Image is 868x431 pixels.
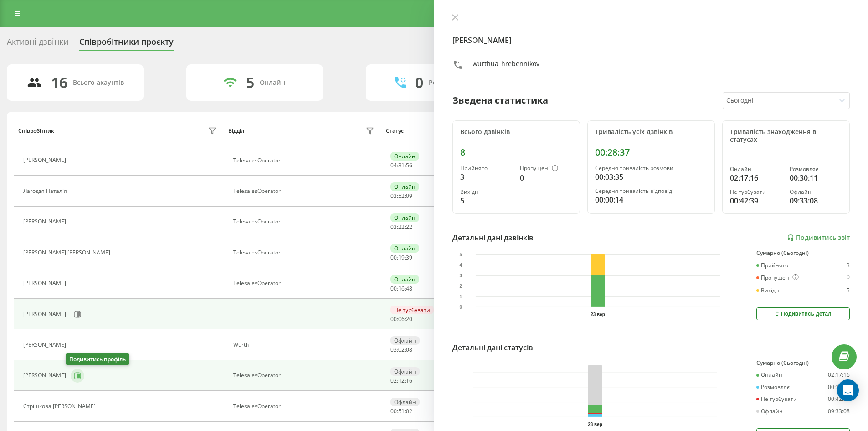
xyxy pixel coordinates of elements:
[828,396,850,402] div: 00:42:39
[233,157,377,164] div: TelesalesOperator
[390,161,397,169] span: 04
[398,192,405,200] span: 52
[520,172,572,183] div: 0
[390,223,397,231] span: 03
[847,287,850,294] div: 5
[390,407,397,415] span: 00
[23,311,68,317] div: [PERSON_NAME]
[23,188,69,194] div: Лагодзя Наталія
[787,234,850,242] a: Подивитись звіт
[595,128,707,136] div: Тривалість усіх дзвінків
[390,315,397,323] span: 00
[398,346,405,353] span: 02
[390,193,412,199] div: : :
[406,315,412,323] span: 20
[459,263,462,268] text: 4
[756,287,781,294] div: Вихідні
[390,347,412,353] div: : :
[790,189,842,195] div: Офлайн
[390,192,397,200] span: 03
[460,195,513,206] div: 5
[828,384,850,390] div: 00:30:11
[406,377,412,384] span: 16
[7,37,68,51] div: Активні дзвінки
[390,346,397,353] span: 03
[386,128,404,134] div: Статус
[847,274,850,281] div: 0
[828,408,850,415] div: 09:33:08
[390,152,419,161] div: Онлайн
[595,171,707,182] div: 00:03:35
[406,407,412,415] span: 02
[390,398,420,406] div: Офлайн
[23,249,113,256] div: [PERSON_NAME] [PERSON_NAME]
[390,162,412,169] div: : :
[756,408,783,415] div: Офлайн
[390,316,412,322] div: : :
[756,372,782,378] div: Онлайн
[730,166,782,172] div: Онлайн
[228,128,244,134] div: Відділ
[790,172,842,183] div: 00:30:11
[390,275,419,284] div: Онлайн
[390,306,434,314] div: Не турбувати
[23,403,98,410] div: Стрішкова [PERSON_NAME]
[390,285,397,292] span: 00
[588,422,602,427] text: 23 вер
[398,254,405,261] span: 19
[406,192,412,200] span: 09
[390,408,412,415] div: : :
[398,315,405,323] span: 06
[390,378,412,384] div: : :
[23,218,68,225] div: [PERSON_NAME]
[390,336,420,345] div: Офлайн
[730,189,782,195] div: Не турбувати
[847,262,850,269] div: 3
[452,35,850,46] h4: [PERSON_NAME]
[23,342,68,348] div: [PERSON_NAME]
[233,188,377,194] div: TelesalesOperator
[390,244,419,253] div: Онлайн
[79,37,174,51] div: Співробітники проєкту
[398,407,405,415] span: 51
[398,285,405,292] span: 16
[756,307,850,320] button: Подивитись деталі
[790,195,842,206] div: 09:33:08
[429,79,473,87] div: Розмовляють
[520,165,572,172] div: Пропущені
[756,384,790,390] div: Розмовляє
[452,232,534,243] div: Детальні дані дзвінків
[406,346,412,353] span: 08
[66,353,129,365] div: Подивитись профіль
[406,285,412,292] span: 48
[595,147,707,158] div: 00:28:37
[460,128,572,136] div: Всього дзвінків
[756,262,788,269] div: Прийнято
[756,360,850,366] div: Сумарно (Сьогодні)
[837,379,859,401] div: Open Intercom Messenger
[390,254,397,261] span: 00
[460,147,572,158] div: 8
[459,252,462,257] text: 5
[595,188,707,194] div: Середня тривалість відповіді
[233,280,377,286] div: TelesalesOperator
[730,128,842,144] div: Тривалість знаходження в статусах
[473,59,539,73] div: wurthua_hrebennikov
[23,157,68,163] div: [PERSON_NAME]
[73,79,124,87] div: Всього акаунтів
[233,218,377,225] div: TelesalesOperator
[459,273,462,278] text: 3
[452,93,548,107] div: Зведена статистика
[730,172,782,183] div: 02:17:16
[398,377,405,384] span: 12
[233,249,377,256] div: TelesalesOperator
[260,79,285,87] div: Онлайн
[18,128,54,134] div: Співробітник
[390,377,397,384] span: 02
[460,165,513,171] div: Прийнято
[406,223,412,231] span: 22
[591,312,605,317] text: 23 вер
[406,254,412,261] span: 39
[23,280,68,286] div: [PERSON_NAME]
[390,367,420,376] div: Офлайн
